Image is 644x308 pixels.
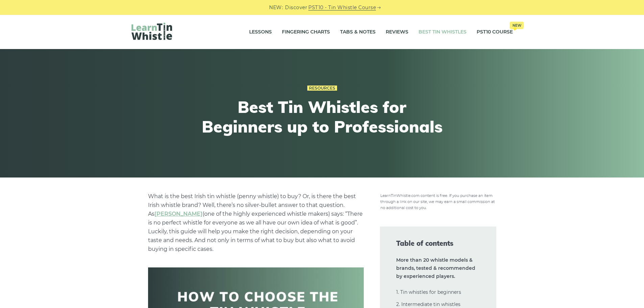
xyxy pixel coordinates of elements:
a: 2. Intermediate tin whistles [396,301,460,307]
a: Reviews [386,24,408,41]
a: Tabs & Notes [340,24,376,41]
img: disclosure [380,192,496,210]
img: LearnTinWhistle.com [132,23,172,40]
a: PST10 CourseNew [477,24,513,41]
strong: More than 20 whistle models & brands, tested & recommended by experienced players. [396,257,475,279]
span: Table of contents [396,239,480,248]
span: New [510,22,524,29]
a: 1. Tin whistles for beginners [396,289,461,295]
p: What is the best Irish tin whistle (penny whistle) to buy? Or, is there the best Irish whistle br... [148,192,364,254]
a: Best Tin Whistles [419,24,467,41]
h1: Best Tin Whistles for Beginners up to Professionals [198,97,447,136]
a: undefined (opens in a new tab) [154,211,202,217]
a: Lessons [249,24,272,41]
a: Fingering Charts [282,24,330,41]
a: Resources [307,86,337,91]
